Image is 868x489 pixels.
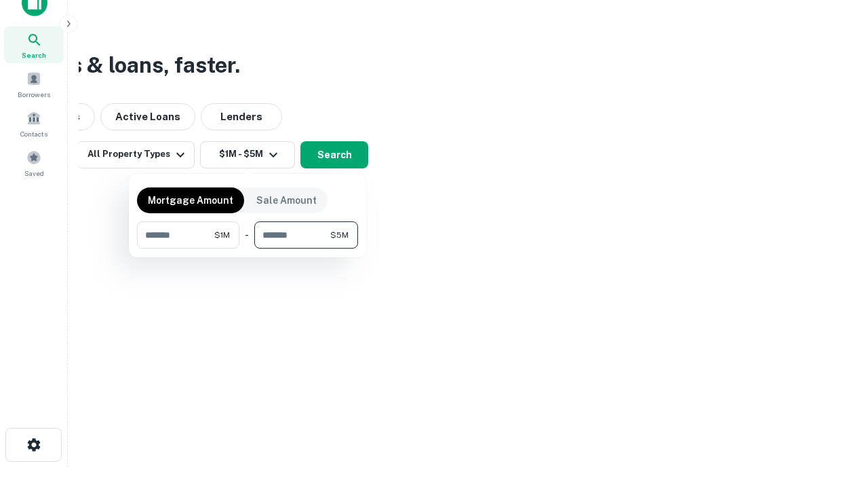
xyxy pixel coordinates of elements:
[214,229,230,241] span: $1M
[330,229,349,241] span: $5M
[800,380,868,446] iframe: Chat Widget
[256,193,317,208] p: Sale Amount
[148,193,233,208] p: Mortgage Amount
[245,221,249,249] div: -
